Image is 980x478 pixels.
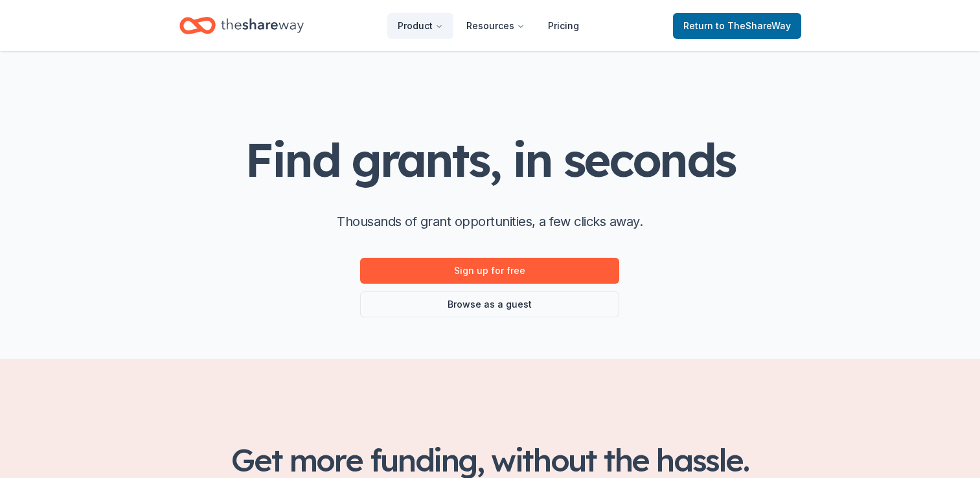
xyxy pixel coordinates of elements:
a: Home [179,10,304,41]
nav: Main [387,10,589,41]
a: Returnto TheShareWay [673,13,801,39]
span: Return [683,18,791,34]
button: Resources [456,13,535,39]
span: to TheShareWay [716,20,791,31]
h2: Get more funding, without the hassle. [179,442,801,478]
p: Thousands of grant opportunities, a few clicks away. [337,211,643,232]
a: Pricing [538,13,589,39]
button: Product [387,13,453,39]
a: Browse as a guest [360,291,619,317]
h1: Find grants, in seconds [245,134,735,185]
a: Sign up for free [360,258,619,284]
